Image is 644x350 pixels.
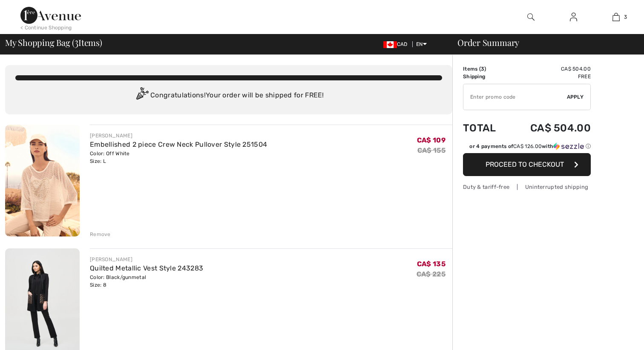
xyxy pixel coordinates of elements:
[20,7,81,24] img: 1ère Avenue
[508,73,591,80] td: Free
[612,12,620,22] img: My Bag
[416,41,427,47] span: EN
[5,38,102,47] span: My Shopping Bag ( Items)
[463,114,508,142] td: Total
[513,143,542,149] span: CA$ 126.00
[563,12,584,23] a: Sign In
[90,140,267,148] a: Embellished 2 piece Crew Neck Pullover Style 251504
[595,12,637,22] a: 3
[90,264,203,272] a: Quilted Metallic Vest Style 243283
[417,260,446,268] span: CA$ 135
[481,66,484,72] span: 3
[469,142,591,150] div: or 4 payments of with
[417,146,446,154] s: CA$ 155
[90,132,267,139] div: [PERSON_NAME]
[383,41,397,48] img: Canadian Dollar
[463,153,591,176] button: Proceed to Checkout
[447,38,639,47] div: Order Summary
[5,125,80,236] img: Embellished 2 piece Crew Neck Pullover Style 251504
[133,87,150,104] img: Congratulation2.svg
[75,36,78,47] span: 3
[90,230,111,238] div: Remove
[463,73,508,80] td: Shipping
[463,84,567,110] input: Promo code
[417,136,446,144] span: CA$ 109
[570,12,577,22] img: My Info
[463,65,508,73] td: Items ( )
[567,93,584,101] span: Apply
[90,273,203,289] div: Color: Black/gunmetal Size: 8
[383,41,411,47] span: CAD
[624,13,627,21] span: 3
[90,256,203,263] div: [PERSON_NAME]
[463,183,591,191] div: Duty & tariff-free | Uninterrupted shipping
[553,142,584,150] img: Sezzle
[508,114,591,142] td: CA$ 504.00
[20,24,72,31] div: < Continue Shopping
[417,270,446,278] s: CA$ 225
[527,12,535,22] img: search the website
[508,65,591,73] td: CA$ 504.00
[486,160,564,168] span: Proceed to Checkout
[463,142,591,153] div: or 4 payments ofCA$ 126.00withSezzle Click to learn more about Sezzle
[90,150,267,165] div: Color: Off White Size: L
[15,87,442,104] div: Congratulations! Your order will be shipped for FREE!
